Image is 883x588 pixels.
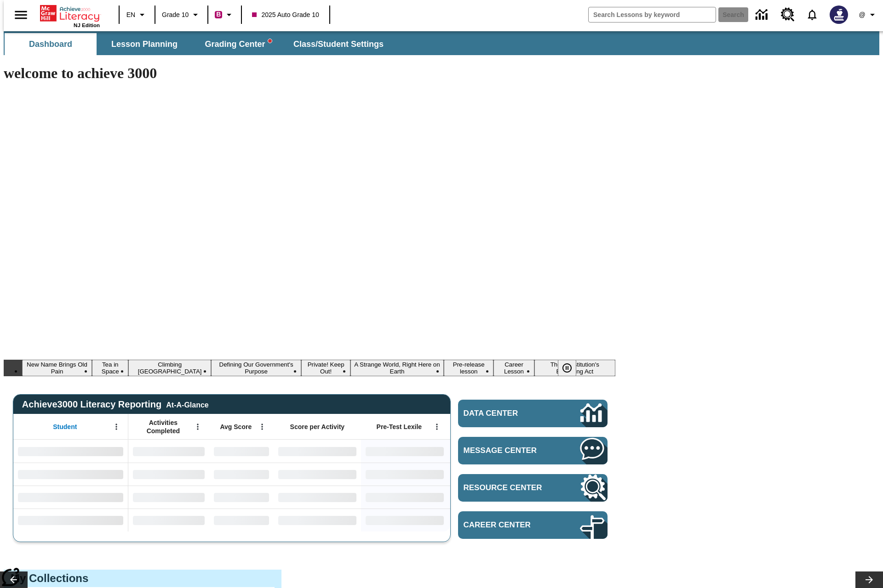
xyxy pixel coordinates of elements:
[252,10,319,20] span: 2025 Auto Grade 10
[133,418,194,435] span: Activities Completed
[430,420,444,434] button: Open Menu
[464,446,553,455] span: Message Center
[216,9,221,20] span: B
[458,400,608,427] a: Data Center
[4,31,879,55] div: SubNavbar
[209,463,274,486] div: No Data,
[128,509,209,531] div: No Data,
[290,423,345,431] span: Score per Activity
[775,2,800,27] a: Resource Center, Will open in new tab
[122,6,152,23] button: Language: EN, Select a language
[191,420,205,434] button: Open Menu
[824,3,854,27] button: Select a new avatar
[109,420,123,434] button: Open Menu
[458,437,608,464] a: Message Center
[493,360,534,376] button: Slide 8 Career Lesson
[458,511,608,539] a: Career Center
[211,360,302,376] button: Slide 4 Defining Our Government's Purpose
[464,409,550,418] span: Data Center
[4,65,615,82] h1: welcome to achieve 3000
[534,360,615,376] button: Slide 9 The Constitution's Balancing Act
[855,571,883,588] button: Lesson carousel, Next
[444,360,493,376] button: Slide 7 Pre-release lesson
[558,360,585,376] div: Pause
[286,33,391,55] button: Class/Student Settings
[22,360,92,376] button: Slide 1 New Name Brings Old Pain
[4,33,392,55] div: SubNavbar
[40,4,100,23] a: Home
[458,474,608,502] a: Resource Center, Will open in new tab
[800,3,824,27] a: Notifications
[205,39,271,50] span: Grading Center
[209,440,274,463] div: No Data,
[750,2,775,28] a: Data Center
[293,39,384,50] span: Class/Student Settings
[209,509,274,531] div: No Data,
[589,7,716,22] input: search field
[98,33,190,55] button: Lesson Planning
[74,23,100,28] span: NJ Edition
[830,6,848,24] img: Avatar
[558,360,576,376] button: Pause
[40,3,100,28] div: Home
[158,6,205,23] button: Grade: Grade 10, Select a grade
[162,10,189,20] span: Grade 10
[377,423,422,431] span: Pre-Test Lexile
[166,399,208,409] div: At-A-Glance
[22,399,209,410] span: Achieve3000 Literacy Reporting
[301,360,350,376] button: Slide 5 Private! Keep Out!
[128,440,209,463] div: No Data,
[854,6,883,23] button: Profile/Settings
[126,10,135,20] span: EN
[211,6,238,23] button: Boost Class color is violet red. Change class color
[268,39,272,43] svg: writing assistant alert
[128,486,209,509] div: No Data,
[29,39,72,50] span: Dashboard
[859,10,865,20] span: @
[7,1,34,28] button: Open side menu
[350,360,444,376] button: Slide 6 A Strange World, Right Here on Earth
[11,572,275,585] h3: My Collections
[92,360,128,376] button: Slide 2 Tea in Space
[128,360,211,376] button: Slide 3 Climbing Mount Tai
[128,463,209,486] div: No Data,
[111,39,178,50] span: Lesson Planning
[464,483,553,492] span: Resource Center
[255,420,269,434] button: Open Menu
[464,520,553,530] span: Career Center
[192,33,284,55] button: Grading Center
[5,33,97,55] button: Dashboard
[209,486,274,509] div: No Data,
[220,423,252,431] span: Avg Score
[53,423,77,431] span: Student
